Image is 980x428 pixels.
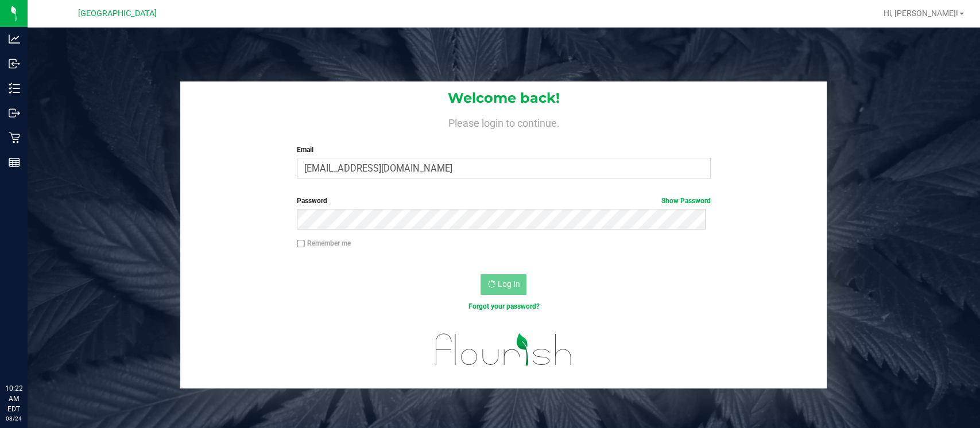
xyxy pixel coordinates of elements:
span: Log In [497,279,520,289]
p: 08/24 [5,414,22,423]
span: Password [297,197,327,205]
button: Log In [481,274,526,295]
inline-svg: Retail [9,132,20,143]
img: flourish_logo.svg [423,324,584,376]
label: Email [297,145,711,155]
inline-svg: Analytics [9,33,20,45]
span: [GEOGRAPHIC_DATA] [78,9,157,18]
h4: Please login to continue. [180,115,827,129]
h1: Welcome back! [180,91,827,106]
inline-svg: Reports [9,157,20,168]
inline-svg: Inbound [9,58,20,69]
a: Forgot your password? [468,302,539,310]
p: 10:22 AM EDT [5,383,22,414]
inline-svg: Inventory [9,83,20,94]
a: Show Password [661,197,711,205]
input: Remember me [297,240,305,248]
span: Hi, [PERSON_NAME]! [884,9,958,18]
label: Remember me [297,238,351,248]
inline-svg: Outbound [9,107,20,119]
